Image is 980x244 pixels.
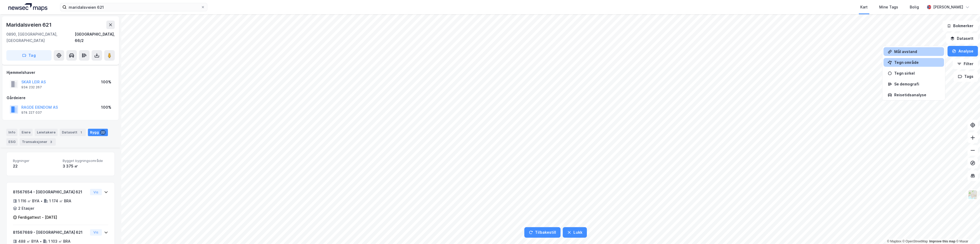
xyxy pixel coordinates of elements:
[894,93,940,97] div: Reisetidsanalyse
[902,240,928,243] a: OpenStreetMap
[63,163,108,169] div: 3 375 ㎡
[75,31,115,44] div: [GEOGRAPHIC_DATA], 66/2
[933,4,963,10] div: [PERSON_NAME]
[6,129,17,136] div: Info
[101,104,111,111] div: 100%
[49,198,71,204] div: 1 174 ㎡ BRA
[887,240,901,243] a: Mapbox
[21,111,42,115] div: 974 227 037
[35,129,58,136] div: Leietakere
[60,129,86,136] div: Datasett
[67,3,201,11] input: Søk på adresse, matrikkel, gårdeiere, leietakere eller personer
[20,138,56,146] div: Transaksjoner
[942,21,978,31] button: Bokmerker
[13,229,88,236] div: 81567689 - [GEOGRAPHIC_DATA] 621
[101,79,111,85] div: 100%
[8,3,47,11] img: logo.a4113a55bc3d86da70a041830d287a7e.svg
[100,130,106,135] div: 22
[6,50,52,61] button: Tag
[21,85,42,89] div: 934 232 267
[63,159,108,163] span: Bygget bygningsområde
[894,60,940,65] div: Tegn område
[524,227,561,238] button: Tilbakestill
[6,21,53,29] div: Maridalsveien 621
[13,159,58,163] span: Bygninger
[6,138,18,146] div: ESG
[910,4,919,10] div: Bolig
[946,33,978,44] button: Datasett
[88,129,108,136] div: Bygg
[953,71,978,82] button: Tags
[13,163,58,169] div: 22
[894,82,940,86] div: Se demografi
[953,59,978,69] button: Filter
[90,229,102,236] button: Vis
[929,240,955,243] a: Improve this map
[954,219,980,244] iframe: Chat Widget
[19,129,33,136] div: Eiere
[13,189,88,195] div: 81567654 - [GEOGRAPHIC_DATA] 621
[48,139,54,145] div: 3
[18,205,34,212] div: 2 Etasjer
[18,198,39,204] div: 1 116 ㎡ BYA
[7,95,114,101] div: Gårdeiere
[968,190,978,200] img: Z
[860,4,868,10] div: Kart
[6,31,75,44] div: 0890, [GEOGRAPHIC_DATA], [GEOGRAPHIC_DATA]
[563,227,587,238] button: Lukk
[947,46,978,56] button: Analyse
[879,4,898,10] div: Mine Tags
[78,130,84,135] div: 1
[41,199,43,203] div: •
[90,189,102,195] button: Vis
[40,239,42,243] div: •
[894,71,940,75] div: Tegn sirkel
[894,49,940,54] div: Mål avstand
[18,214,57,221] div: Ferdigattest - [DATE]
[7,69,114,76] div: Hjemmelshaver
